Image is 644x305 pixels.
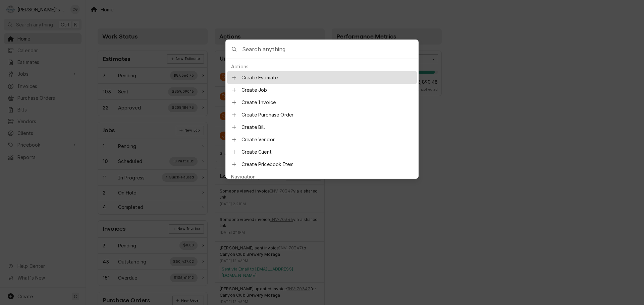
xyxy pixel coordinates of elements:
span: Create Job [241,86,413,93]
span: Create Client [241,148,413,155]
div: Actions [227,62,417,71]
input: Search anything [242,40,418,59]
span: Create Vendor [241,136,413,143]
span: Create Pricebook Item [241,161,413,168]
span: Create Bill [241,124,413,131]
div: Suggestions [227,62,417,281]
span: Create Invoice [241,99,413,106]
span: Create Purchase Order [241,111,413,118]
div: Global Command Menu [225,40,419,179]
div: Navigation [227,172,417,181]
span: Create Estimate [241,74,413,81]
